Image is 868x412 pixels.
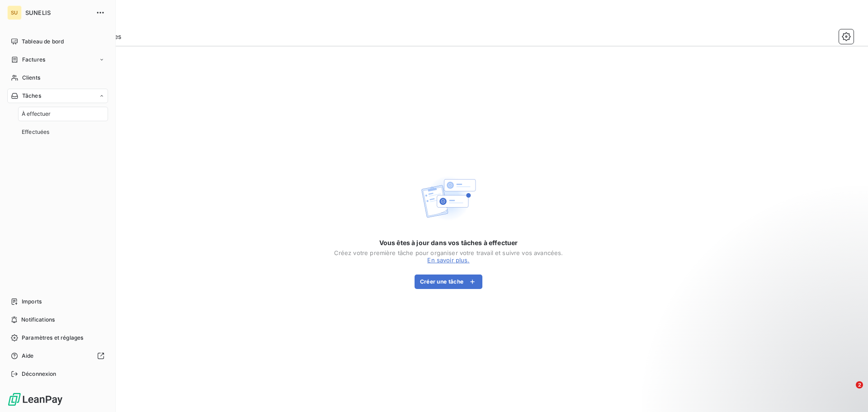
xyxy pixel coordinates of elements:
[7,349,108,363] a: Aide
[22,110,51,118] span: À effectuer
[25,9,90,16] span: SUNELIS
[427,256,469,264] a: En savoir plus.
[22,334,83,342] span: Paramètres et réglages
[856,381,863,388] span: 2
[22,298,42,306] span: Imports
[22,92,41,100] span: Tâches
[7,5,22,20] div: SU
[22,74,40,82] span: Clients
[7,392,63,407] img: Logo LeanPay
[22,352,34,360] span: Aide
[837,381,859,403] iframe: Intercom live chat
[420,170,477,227] img: Empty state
[687,324,868,388] iframe: Intercom notifications message
[334,249,563,256] div: Créez votre première tâche pour organiser votre travail et suivre vos avancées.
[22,128,50,136] span: Effectuées
[22,38,64,46] span: Tableau de bord
[21,316,55,324] span: Notifications
[415,275,483,289] button: Créer une tâche
[22,370,57,378] span: Déconnexion
[379,238,518,247] span: Vous êtes à jour dans vos tâches à effectuer
[22,56,45,64] span: Factures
